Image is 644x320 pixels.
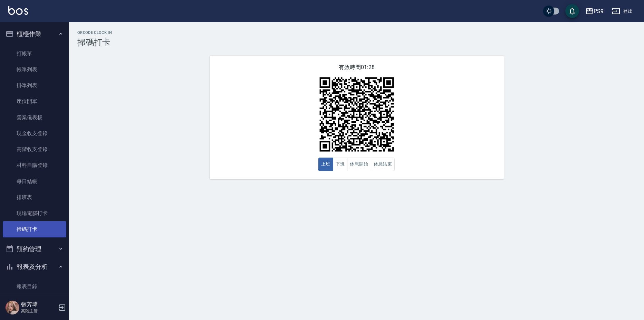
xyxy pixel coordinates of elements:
a: 營業儀表板 [3,110,66,125]
div: 有效時間 01:28 [210,56,504,179]
a: 打帳單 [3,46,66,62]
a: 材料自購登錄 [3,157,66,173]
button: save [565,4,579,18]
a: 掃碼打卡 [3,221,66,237]
button: 登出 [609,5,636,18]
div: PS9 [594,7,604,16]
button: 櫃檯作業 [3,25,66,43]
h5: 張芳瑋 [21,301,56,308]
button: 上班 [318,158,333,171]
a: 座位開單 [3,93,66,109]
a: 排班表 [3,189,66,205]
a: 報表目錄 [3,279,66,294]
h2: QRcode Clock In [77,30,636,35]
h3: 掃碼打卡 [77,38,636,47]
a: 消費分析儀表板 [3,294,66,310]
button: 下班 [333,158,348,171]
a: 每日結帳 [3,173,66,189]
a: 帳單列表 [3,62,66,77]
button: 預約管理 [3,240,66,258]
a: 掛單列表 [3,77,66,93]
a: 現場電腦打卡 [3,205,66,221]
a: 現金收支登錄 [3,125,66,141]
p: 高階主管 [21,308,56,314]
button: PS9 [583,4,606,18]
img: Person [6,301,19,314]
button: 報表及分析 [3,258,66,276]
img: Logo [8,6,28,15]
button: 休息結束 [371,158,395,171]
button: 休息開始 [347,158,371,171]
a: 高階收支登錄 [3,141,66,157]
